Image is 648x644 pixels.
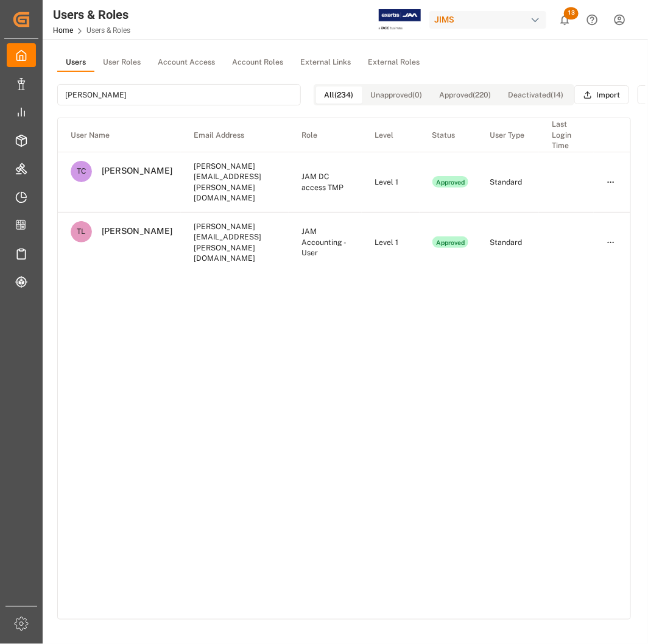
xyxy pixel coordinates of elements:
button: External Links [292,54,359,72]
div: [PERSON_NAME] [92,226,172,237]
button: Approved (220) [431,87,500,104]
button: User Roles [94,54,149,72]
td: [PERSON_NAME][EMAIL_ADDRESS][PERSON_NAME][DOMAIN_NAME] [181,212,289,272]
th: Email Address [181,118,289,152]
th: User Name [58,118,181,152]
td: JAM DC access TMP [289,152,362,212]
td: [PERSON_NAME][EMAIL_ADDRESS][PERSON_NAME][DOMAIN_NAME] [181,152,289,212]
div: [PERSON_NAME] [92,166,172,177]
td: Level 1 [362,212,420,272]
th: Status [420,118,477,152]
a: Home [53,26,73,35]
input: Search for users [57,84,301,105]
button: Account Access [149,54,224,72]
button: Users [57,54,94,72]
button: All (234) [316,87,362,104]
button: Unapproved (0) [362,87,431,104]
div: Approved [432,176,469,188]
span: 13 [564,7,579,19]
button: Import [574,85,629,105]
button: Account Roles [224,54,292,72]
button: show 13 new notifications [551,6,579,34]
th: Last Login Time [539,118,593,152]
td: Level 1 [362,152,420,212]
td: Standard [477,152,540,212]
div: JIMS [429,11,546,29]
th: Level [362,118,420,152]
img: Exertis%20JAM%20-%20Email%20Logo.jpg_1722504956.jpg [379,9,421,30]
td: JAM Accounting - User [289,212,362,272]
button: JIMS [429,8,551,31]
th: Role [289,118,362,152]
th: User Type [477,118,540,152]
td: Standard [477,212,540,272]
button: Help Center [579,6,606,34]
button: Deactivated (14) [500,87,572,104]
button: External Roles [359,54,428,72]
div: Users & Roles [53,5,130,24]
div: Approved [432,236,469,249]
